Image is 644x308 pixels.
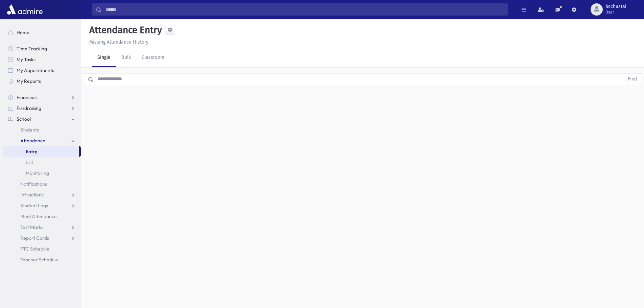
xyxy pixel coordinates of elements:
u: Missing Attendance History [89,39,148,45]
a: Notifications [3,179,81,189]
a: List [3,157,81,168]
a: My Tasks [3,54,81,65]
a: Financials [3,92,81,103]
span: Meal Attendance [20,213,57,219]
span: Notifications [20,181,47,187]
span: Financials [17,94,38,100]
a: Missing Attendance History [87,39,148,45]
span: Infractions [20,192,44,198]
span: Test Marks [20,224,43,230]
span: Home [17,29,29,35]
a: Students [3,124,81,135]
a: My Appointments [3,65,81,76]
input: Search [102,3,507,16]
a: Infractions [3,189,81,200]
span: My Reports [17,78,41,84]
a: Teacher Schedule [3,254,81,265]
span: PTC Schedule [20,246,49,252]
span: Attendance [20,138,45,144]
a: Bulk [116,48,136,67]
a: Meal Attendance [3,211,81,222]
span: Time Tracking [17,46,47,52]
span: Monitoring [26,170,49,176]
button: Find [624,73,641,85]
span: Student Logs [20,203,48,209]
a: Entry [3,146,79,157]
span: My Appointments [17,67,54,73]
span: Report Cards [20,235,49,241]
a: Report Cards [3,233,81,243]
span: List [26,159,33,165]
a: School [3,114,81,124]
a: Classroom [136,48,170,67]
a: Monitoring [3,168,81,179]
a: My Reports [3,76,81,87]
span: Teacher Schedule [20,257,58,263]
span: School [17,116,31,122]
a: Time Tracking [3,43,81,54]
a: Student Logs [3,200,81,211]
a: Single [92,48,116,67]
a: Attendance [3,135,81,146]
span: bschustal [605,4,626,9]
span: Students [20,127,39,133]
span: My Tasks [17,56,35,63]
a: Home [3,27,81,38]
a: Test Marks [3,222,81,233]
span: User [605,9,626,15]
h5: Attendance Entry [87,24,162,36]
span: Entry [26,148,37,155]
a: PTC Schedule [3,243,81,254]
a: Fundraising [3,103,81,114]
span: Fundraising [17,105,41,111]
img: AdmirePro [5,3,44,16]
